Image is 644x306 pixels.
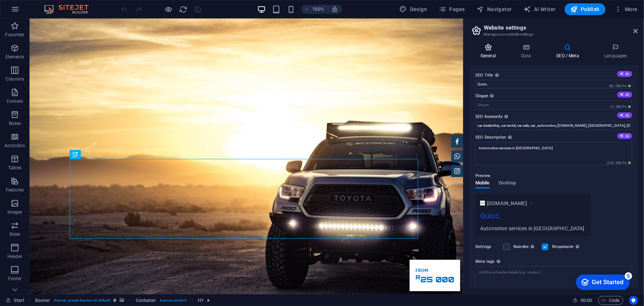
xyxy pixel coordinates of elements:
[581,296,592,305] span: 00 00
[179,5,188,14] button: reload
[4,143,25,149] p: Accordion
[552,242,581,251] label: Responsive
[612,3,641,15] button: More
[8,165,21,171] p: Tables
[400,6,427,13] span: Design
[598,296,623,305] button: Code
[55,1,62,9] div: 5
[524,6,556,13] span: AI Writer
[475,257,632,266] label: Meta tags
[207,298,210,302] i: Element contains an animation
[7,254,22,259] p: Header
[513,242,537,251] label: Noindex
[607,84,632,89] span: 58 / 580 Px
[475,92,632,101] label: Slogan
[571,6,600,13] span: Publish
[120,298,124,302] i: This element contains a background
[35,296,210,305] nav: breadcrumb
[113,298,117,302] i: This element is a customizable preset
[480,210,586,225] div: Quicc.
[477,6,512,13] span: Navigator
[480,224,586,232] div: Automotive services in [GEOGRAPHIC_DATA]
[521,3,559,15] button: AI Writer
[7,98,23,104] p: Content
[6,187,24,193] p: Features
[436,3,468,15] button: Pages
[510,44,545,59] h4: Data
[53,296,110,305] span: . banner .preset-banner-v3-default
[614,6,638,13] span: More
[475,178,490,189] span: Mobile
[164,5,173,14] button: Click here to leave preview mode and continue editing
[439,6,465,13] span: Pages
[6,296,24,305] a: Click to cancel selection. Double-click to open Pages
[487,200,527,207] span: [DOMAIN_NAME]
[7,209,23,215] p: Images
[480,201,485,205] img: QuiccLogolarge-8cSkGdc5KNAZN83gP2ikfQ-eBTvrKKlplLEoeVljHxw7Q.png
[475,112,632,121] label: SEO Keywords
[545,44,593,59] h4: SEO / Meta
[610,104,632,109] span: 0 / 580 Px
[331,6,338,13] i: On resize automatically adjust zoom level to fit chosen device.
[484,24,638,31] h2: Website settings
[42,5,98,14] img: Editor Logo
[593,44,638,59] h4: Languages
[8,276,21,282] p: Footer
[475,242,499,251] label: Settings
[22,8,54,15] div: Get Started
[475,71,632,80] label: SEO Title
[617,92,632,98] button: Slogan
[136,296,156,305] span: Click to select. Double-click to edit
[474,3,515,15] button: Navigator
[475,171,490,180] p: Preview
[617,133,632,139] button: SEO Description
[475,133,632,142] label: SEO Description
[159,296,186,305] span: . banner-content
[606,160,632,166] span: 218 / 990 Px
[617,71,632,77] button: SEO Title
[469,44,510,59] h4: General
[617,112,632,118] button: SEO Keywords
[179,5,188,14] i: Reload page
[9,120,21,126] p: Boxes
[198,296,204,305] span: Click to select. Double-click to edit
[6,76,24,82] p: Columns
[484,31,623,38] h3: Manage your website settings
[499,178,516,189] span: Desktop
[6,4,60,19] div: Get Started 5 items remaining, 0% complete
[475,101,632,109] input: Slogan...
[586,297,587,303] span: :
[312,5,324,14] h6: 100%
[301,5,327,14] button: 100%
[475,180,516,194] div: Preview
[565,3,606,15] button: Publish
[629,296,638,305] button: Usercentrics
[397,3,430,15] button: Design
[602,296,620,305] span: Code
[6,54,24,60] p: Elements
[573,296,592,305] h6: Session time
[9,231,21,237] p: Slider
[35,296,51,305] span: Click to select. Double-click to edit
[5,32,24,38] p: Favorites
